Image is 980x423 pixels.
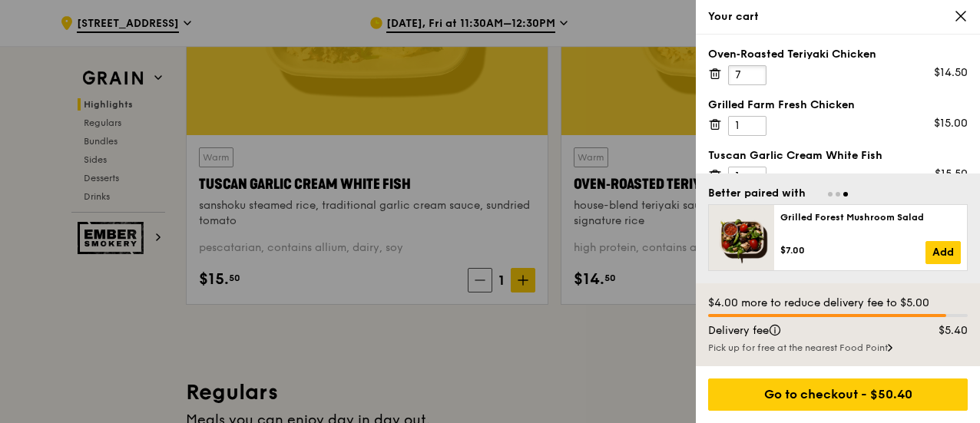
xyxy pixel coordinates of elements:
[780,244,925,256] div: $7.00
[708,97,968,113] div: Grilled Farm Fresh Chicken
[708,148,968,164] div: Tuscan Garlic Cream White Fish
[708,296,968,311] div: $4.00 more to reduce delivery fee to $5.00
[925,241,961,264] a: Add
[843,192,848,197] span: Go to slide 3
[708,342,968,354] div: Pick up for free at the nearest Food Point
[708,47,968,62] div: Oven‑Roasted Teriyaki Chicken
[828,192,833,197] span: Go to slide 1
[934,65,968,81] div: $14.50
[708,9,968,25] div: Your cart
[836,192,840,197] span: Go to slide 2
[780,211,961,223] div: Grilled Forest Mushroom Salad
[708,186,806,201] div: Better paired with
[908,323,978,339] div: $5.40
[935,167,968,182] div: $15.50
[708,378,968,411] div: Go to checkout - $50.40
[934,116,968,131] div: $15.00
[699,323,908,339] div: Delivery fee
